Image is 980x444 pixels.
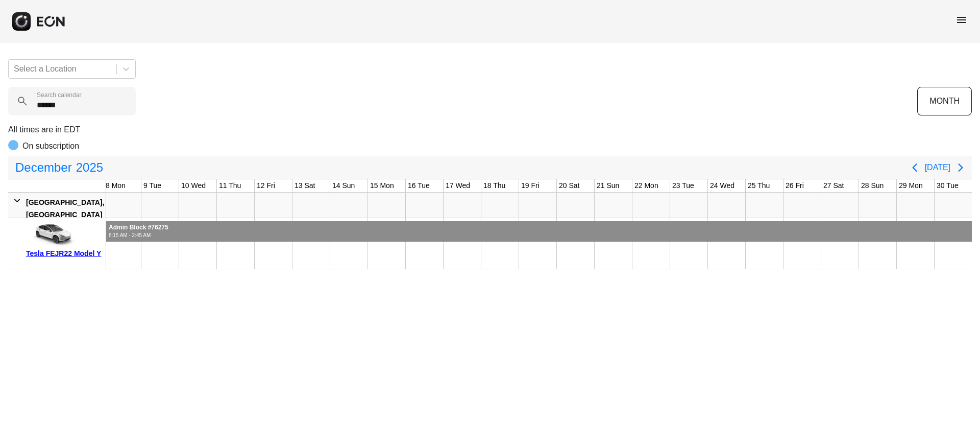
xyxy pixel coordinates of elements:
[37,91,81,99] label: Search calendar
[104,179,128,192] div: 8 Mon
[444,179,472,192] div: 17 Wed
[481,179,507,192] div: 18 Thu
[26,196,104,221] div: [GEOGRAPHIC_DATA], [GEOGRAPHIC_DATA]
[859,179,886,192] div: 28 Sun
[26,247,102,260] div: Tesla FEJR22 Model Y
[557,179,581,192] div: 20 Sat
[74,157,105,178] span: 2025
[950,157,971,178] button: Next page
[925,158,950,177] button: [DATE]
[935,179,961,192] div: 30 Tue
[26,222,77,247] img: car
[406,179,432,192] div: 16 Tue
[708,179,737,192] div: 24 Wed
[109,231,168,239] div: 8:15 AM - 2:45 AM
[595,179,621,192] div: 21 Sun
[179,179,208,192] div: 10 Wed
[897,179,925,192] div: 29 Mon
[13,157,74,178] span: December
[821,179,846,192] div: 27 Sat
[8,124,972,136] p: All times are in EDT
[746,179,772,192] div: 25 Thu
[955,14,968,26] span: menu
[368,179,396,192] div: 15 Mon
[519,179,542,192] div: 19 Fri
[141,179,163,192] div: 9 Tue
[917,87,972,115] button: MONTH
[904,157,925,178] button: Previous page
[217,179,243,192] div: 11 Thu
[632,179,660,192] div: 22 Mon
[783,179,806,192] div: 26 Fri
[255,179,277,192] div: 12 Fri
[22,140,79,152] p: On subscription
[9,157,109,178] button: December2025
[670,179,696,192] div: 23 Tue
[109,224,168,231] div: Admin Block #76275
[330,179,357,192] div: 14 Sun
[292,179,317,192] div: 13 Sat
